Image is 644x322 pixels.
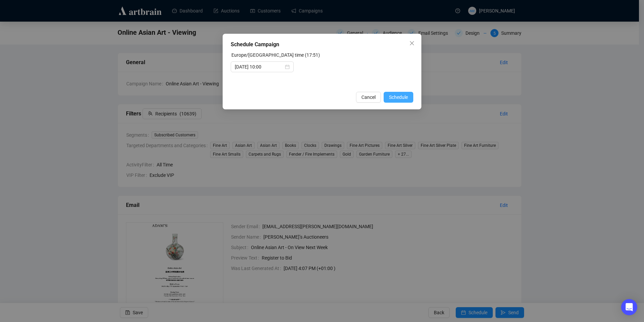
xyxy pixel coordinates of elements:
[384,92,413,103] button: Schedule
[621,299,637,315] div: Open Intercom Messenger
[231,41,413,49] div: Schedule Campaign
[231,52,320,58] label: Europe/Dublin time (17:51)
[409,41,415,46] span: close
[356,92,381,103] button: Cancel
[389,93,408,101] span: Schedule
[361,93,376,101] span: Cancel
[235,63,284,71] input: Select date
[407,38,417,49] button: Close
